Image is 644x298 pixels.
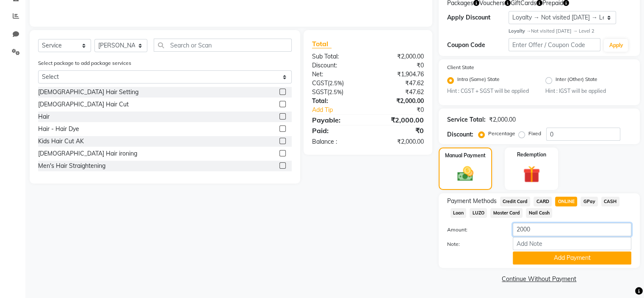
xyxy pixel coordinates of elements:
span: Master Card [490,208,522,218]
label: Client State [447,64,474,71]
div: [DEMOGRAPHIC_DATA] Hair Setting [38,88,138,97]
input: Search or Scan [154,39,292,52]
label: Percentage [488,130,515,137]
div: Discount: [447,130,473,139]
div: Kids Hair Cut AK [38,137,84,146]
label: Intra (Same) State [457,75,500,86]
label: Manual Payment [445,152,486,159]
a: Continue Without Payment [440,275,638,284]
span: CGST [312,79,328,87]
div: Hair [38,112,50,121]
div: Paid: [306,125,368,136]
span: Loan [451,208,467,218]
div: ₹0 [368,61,430,70]
div: Sub Total: [306,52,368,61]
div: Apply Discount [447,13,509,22]
div: ₹0 [378,106,430,114]
div: ₹47.62 [368,88,430,97]
div: ₹2,000.00 [489,115,516,124]
span: ONLINE [555,197,577,206]
span: CARD [533,197,552,206]
span: 2.5% [329,89,342,95]
div: ₹2,000.00 [368,115,430,125]
label: Inter (Other) State [556,75,597,86]
span: CASH [601,197,619,206]
img: _gift.svg [518,164,545,185]
button: Apply [604,39,628,52]
div: Total: [306,97,368,106]
div: ₹2,000.00 [368,137,430,146]
small: Hint : IGST will be applied [545,87,631,95]
input: Amount [513,223,631,236]
span: LUZO [470,208,487,218]
label: Fixed [528,130,541,137]
div: ₹0 [368,125,430,136]
label: Amount: [441,226,506,234]
label: Note: [441,240,506,248]
span: Credit Card [500,197,531,206]
span: SGST [312,88,327,96]
div: ( ) [306,88,368,97]
div: ₹47.62 [368,79,430,88]
div: Discount: [306,61,368,70]
div: ₹1,904.76 [368,70,430,79]
a: Add Tip [306,106,378,114]
div: [DEMOGRAPHIC_DATA] Hair Cut [38,100,129,109]
small: Hint : CGST + SGST will be applied [447,87,533,95]
span: Total [312,39,332,48]
label: Select package to add package services [38,59,131,67]
input: Add Note [513,237,631,250]
span: GPay [580,197,598,206]
strong: Loyalty → [509,28,531,34]
div: ( ) [306,79,368,88]
div: Coupon Code [447,41,509,50]
div: ₹2,000.00 [368,97,430,106]
label: Redemption [517,151,546,159]
div: Men's Hair Straightening [38,162,105,170]
div: Net: [306,70,368,79]
input: Enter Offer / Coupon Code [509,38,601,51]
img: _cash.svg [452,164,478,183]
span: Nail Cash [526,208,552,218]
div: [DEMOGRAPHIC_DATA] Hair ironing [38,149,137,158]
div: Service Total: [447,115,486,124]
button: Add Payment [513,251,631,265]
div: Payable: [306,115,368,125]
span: Payment Methods [447,197,497,206]
div: ₹2,000.00 [368,52,430,61]
div: Balance : [306,137,368,146]
span: 2.5% [329,80,342,86]
div: Not visited [DATE] → Level 2 [509,28,631,35]
div: Hair - Hair Dye [38,125,79,134]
